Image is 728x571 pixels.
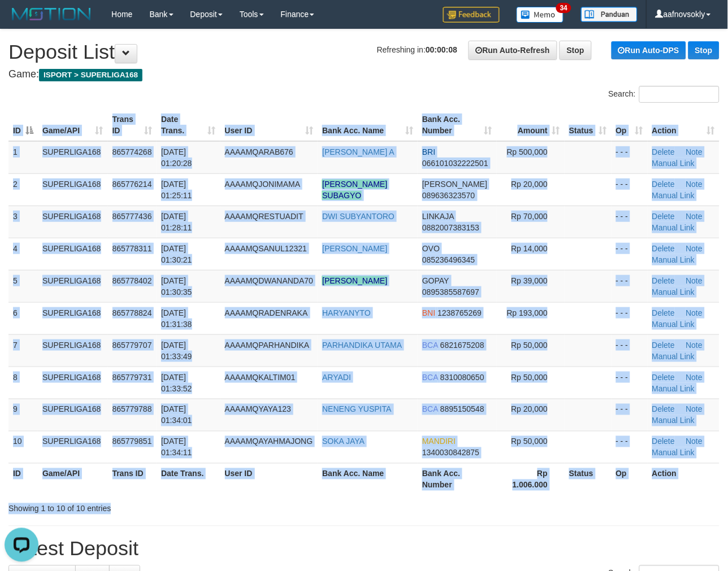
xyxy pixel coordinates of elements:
[652,244,675,253] a: Delete
[161,341,192,361] span: [DATE] 01:33:49
[612,141,648,174] td: - - -
[38,173,108,206] td: SUPERLIGA168
[318,109,418,141] th: Bank Acc. Name: activate to sort column ascending
[112,437,152,446] span: 865779851
[612,109,648,141] th: Op: activate to sort column ascending
[161,308,192,329] span: [DATE] 01:31:38
[5,5,38,38] button: Open LiveChat chat widget
[157,463,220,495] th: Date Trans.
[39,69,142,81] span: ISPORT > SUPERLIGA168
[652,212,675,221] a: Delete
[161,180,192,200] span: [DATE] 01:25:11
[612,463,648,495] th: Op
[8,538,720,560] h1: Latest Deposit
[38,302,108,334] td: SUPERLIGA168
[322,180,387,200] a: [PERSON_NAME] SUBAGYO
[612,173,648,206] td: - - -
[8,173,38,206] td: 2
[8,367,38,399] td: 8
[437,308,482,317] span: Copy 1238765269 to clipboard
[322,373,351,382] a: ARYADI
[322,405,391,414] a: NENENG YUSPITA
[652,287,695,297] a: Manual Link
[112,212,152,221] span: 865777436
[38,270,108,302] td: SUPERLIGA168
[652,223,695,232] a: Manual Link
[686,276,703,285] a: Note
[8,69,720,80] h4: Game:
[512,405,548,414] span: Rp 20,000
[8,463,38,495] th: ID
[220,463,318,495] th: User ID
[686,244,703,253] a: Note
[225,373,296,382] span: AAAAMQKALTIM01
[497,109,565,141] th: Amount: activate to sort column ascending
[612,206,648,238] td: - - -
[422,159,488,168] span: Copy 066101032222501 to clipboard
[686,341,703,350] a: Note
[422,244,440,253] span: OVO
[161,147,192,168] span: [DATE] 01:20:28
[225,308,308,317] span: AAAAMQRADENRAKA
[512,276,548,285] span: Rp 39,000
[652,276,675,285] a: Delete
[225,341,310,350] span: AAAAMQPARHANDIKA
[422,147,435,156] span: BRI
[377,45,457,54] span: Refreshing in:
[560,41,592,60] a: Stop
[652,341,675,350] a: Delete
[440,373,484,382] span: Copy 8310080650 to clipboard
[112,308,152,317] span: 865778824
[652,373,675,382] a: Delete
[38,141,108,174] td: SUPERLIGA168
[565,463,612,495] th: Status
[612,270,648,302] td: - - -
[639,86,720,103] input: Search:
[440,405,484,414] span: Copy 8895150548 to clipboard
[469,41,557,60] a: Run Auto-Refresh
[686,373,703,382] a: Note
[418,109,496,141] th: Bank Acc. Number: activate to sort column ascending
[652,147,675,156] a: Delete
[161,405,192,425] span: [DATE] 01:34:01
[38,367,108,399] td: SUPERLIGA168
[686,405,703,414] a: Note
[652,352,695,361] a: Manual Link
[507,147,548,156] span: Rp 500,000
[161,373,192,393] span: [DATE] 01:33:52
[318,463,418,495] th: Bank Acc. Name
[8,302,38,334] td: 6
[38,109,108,141] th: Game/API: activate to sort column ascending
[422,341,438,350] span: BCA
[422,212,454,221] span: LINKAJA
[512,437,548,446] span: Rp 50,000
[38,463,108,495] th: Game/API
[8,499,295,515] div: Showing 1 to 10 of 10 entries
[652,255,695,264] a: Manual Link
[652,320,695,329] a: Manual Link
[108,109,157,141] th: Trans ID: activate to sort column ascending
[612,367,648,399] td: - - -
[686,180,703,189] a: Note
[512,373,548,382] span: Rp 50,000
[112,244,152,253] span: 865778311
[322,437,365,446] a: SOKA JAYA
[512,244,548,253] span: Rp 14,000
[612,431,648,463] td: - - -
[38,431,108,463] td: SUPERLIGA168
[225,437,313,446] span: AAAAMQAYAHMAJONG
[422,255,475,264] span: Copy 085236496345 to clipboard
[426,45,457,54] strong: 00:00:08
[157,109,220,141] th: Date Trans.: activate to sort column ascending
[648,463,720,495] th: Action
[225,244,307,253] span: AAAAMQSANUL12321
[652,191,695,200] a: Manual Link
[556,3,571,13] span: 34
[8,141,38,174] td: 1
[609,86,720,103] label: Search:
[38,238,108,270] td: SUPERLIGA168
[652,308,675,317] a: Delete
[443,7,500,23] img: Feedback.jpg
[512,341,548,350] span: Rp 50,000
[418,463,496,495] th: Bank Acc. Number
